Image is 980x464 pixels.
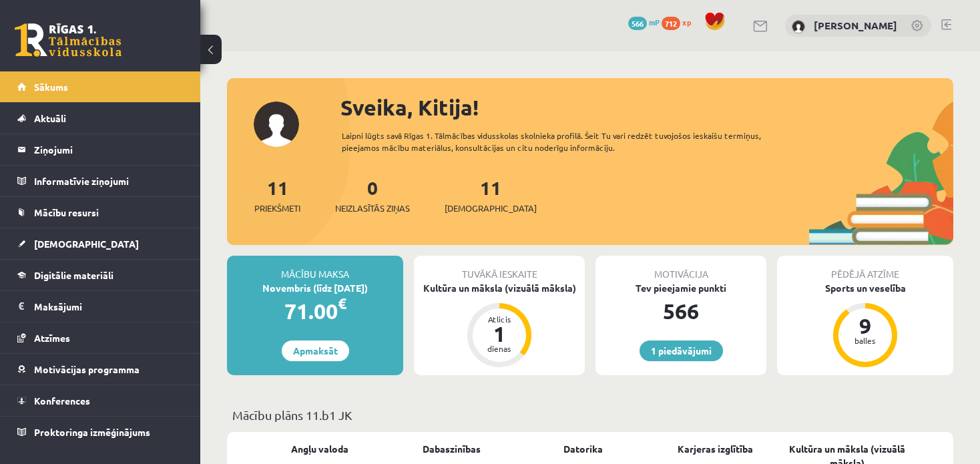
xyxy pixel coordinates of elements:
[814,19,897,32] a: [PERSON_NAME]
[34,426,150,438] span: Proktoringa izmēģinājums
[34,269,113,281] span: Digitālie materiāli
[445,176,537,215] a: 11[DEMOGRAPHIC_DATA]
[17,103,184,134] a: Aktuāli
[17,385,184,416] a: Konferences
[17,322,184,353] a: Atzīmes
[479,315,519,323] div: Atlicis
[414,281,585,369] a: Kultūra un māksla (vizuālā māksla) Atlicis 1 dienas
[17,417,184,447] a: Proktoringa izmēģinājums
[34,134,184,165] legend: Ziņojumi
[563,442,603,456] a: Datorika
[254,176,300,215] a: 11Priekšmeti
[15,23,121,57] a: Rīgas 1. Tālmācības vidusskola
[17,197,184,228] a: Mācību resursi
[335,176,410,215] a: 0Neizlasītās ziņas
[792,20,805,33] img: Kitija Borkovska
[845,315,885,336] div: 9
[17,291,184,322] a: Maksājumi
[17,134,184,165] a: Ziņojumi
[423,442,481,456] a: Dabaszinības
[777,281,953,295] div: Sports un veselība
[479,344,519,353] div: dienas
[479,323,519,344] div: 1
[845,336,885,344] div: balles
[17,354,184,385] a: Motivācijas programma
[682,17,691,27] span: xp
[227,295,403,327] div: 71.00
[595,295,766,327] div: 566
[335,202,410,215] span: Neizlasītās ziņas
[414,256,585,281] div: Tuvākā ieskaite
[17,166,184,196] a: Informatīvie ziņojumi
[34,238,139,250] span: [DEMOGRAPHIC_DATA]
[227,281,403,295] div: Novembris (līdz [DATE])
[777,256,953,281] div: Pēdējā atzīme
[34,166,184,196] legend: Informatīvie ziņojumi
[34,206,99,218] span: Mācību resursi
[678,442,753,456] a: Karjeras izglītība
[662,17,698,27] a: 712 xp
[17,228,184,259] a: [DEMOGRAPHIC_DATA]
[640,340,723,361] a: 1 piedāvājumi
[777,281,953,369] a: Sports un veselība 9 balles
[342,130,778,154] div: Laipni lūgts savā Rīgas 1. Tālmācības vidusskolas skolnieka profilā. Šeit Tu vari redzēt tuvojošo...
[628,17,660,27] a: 566 mP
[34,332,70,344] span: Atzīmes
[17,71,184,102] a: Sākums
[595,256,766,281] div: Motivācija
[17,260,184,290] a: Digitālie materiāli
[414,281,585,295] div: Kultūra un māksla (vizuālā māksla)
[628,17,647,30] span: 566
[291,442,348,456] a: Angļu valoda
[649,17,660,27] span: mP
[340,91,953,124] div: Sveika, Kitija!
[662,17,680,30] span: 712
[232,406,948,424] p: Mācību plāns 11.b1 JK
[34,395,90,407] span: Konferences
[34,112,66,124] span: Aktuāli
[595,281,766,295] div: Tev pieejamie punkti
[254,202,300,215] span: Priekšmeti
[34,291,184,322] legend: Maksājumi
[227,256,403,281] div: Mācību maksa
[34,363,140,375] span: Motivācijas programma
[282,340,349,361] a: Apmaksāt
[34,81,68,93] span: Sākums
[338,294,346,313] span: €
[445,202,537,215] span: [DEMOGRAPHIC_DATA]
